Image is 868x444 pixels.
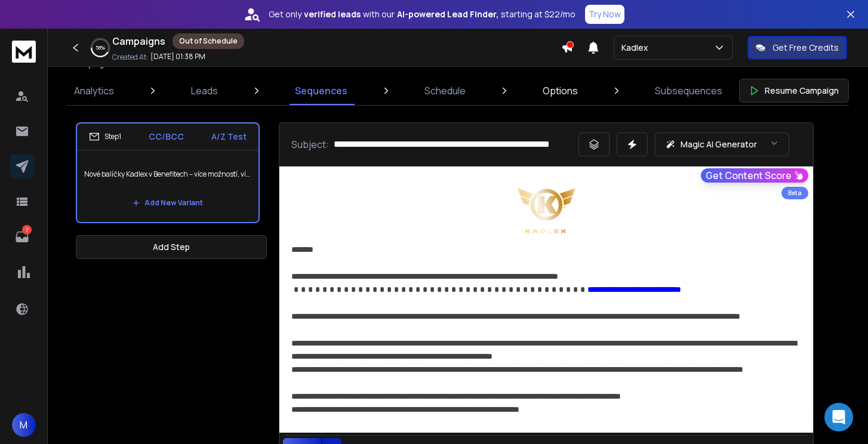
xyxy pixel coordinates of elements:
[22,225,32,235] p: 7
[585,5,624,24] button: Try Now
[67,76,121,105] a: Analytics
[535,76,585,105] a: Options
[295,84,347,98] p: Sequences
[781,187,808,199] div: Beta
[211,131,247,143] p: A/Z Test
[12,413,36,437] button: M
[824,403,853,431] div: Open Intercom Messenger
[701,168,808,183] button: Get Content Score
[304,8,361,20] strong: verified leads
[74,84,114,98] p: Analytics
[191,84,218,98] p: Leads
[772,42,839,54] p: Get Free Credits
[89,131,121,142] div: Step 1
[655,132,789,156] button: Magic AI Generator
[747,36,847,60] button: Get Free Credits
[288,76,355,105] a: Sequences
[150,52,205,61] p: [DATE] 01:38 PM
[173,33,244,49] div: Out of Schedule
[739,79,849,103] button: Resume Campaign
[269,8,575,20] p: Get only with our starting at $22/mo
[112,34,165,48] h1: Campaigns
[184,76,225,105] a: Leads
[123,191,213,215] button: Add New Variant
[149,131,184,143] p: CC/BCC
[84,158,251,191] p: Nové balíčky Kadlex v Benefitech – více možností, více stylu
[10,225,34,249] a: 7
[76,122,260,223] li: Step1CC/BCCA/Z TestNové balíčky Kadlex v Benefitech – více možností, více styluAdd New Variant
[397,8,498,20] strong: AI-powered Lead Finder,
[648,76,730,105] a: Subsequences
[681,138,757,150] p: Magic AI Generator
[12,41,36,63] img: logo
[291,137,329,152] p: Subject:
[96,44,105,51] p: 58 %
[589,8,621,20] p: Try Now
[655,84,722,98] p: Subsequences
[417,76,473,105] a: Schedule
[76,235,267,259] button: Add Step
[112,53,148,62] p: Created At:
[424,84,466,98] p: Schedule
[543,84,578,98] p: Options
[621,42,653,54] p: Kadlex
